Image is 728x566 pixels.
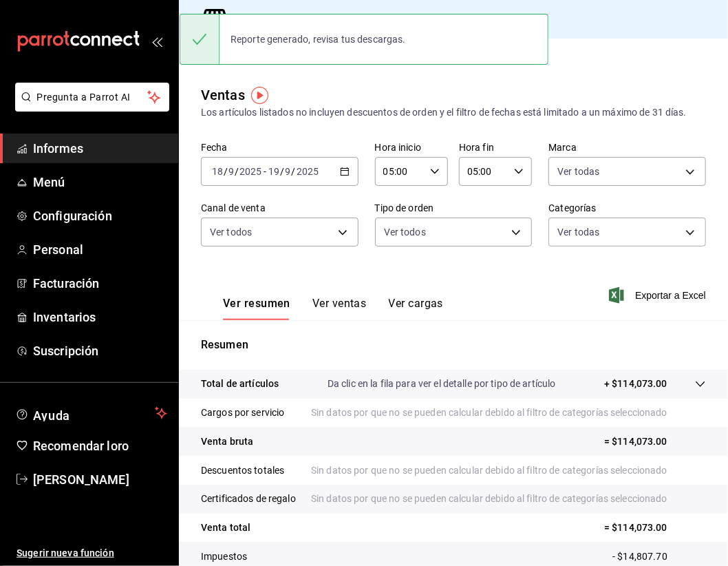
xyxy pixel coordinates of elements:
[33,344,98,358] font: Suscripción
[33,472,129,487] font: [PERSON_NAME]
[557,227,599,238] font: Ver todas
[612,551,667,562] font: - $14,807.70
[312,297,367,310] font: Ver ventas
[201,203,266,214] font: Canal de venta
[33,439,129,453] font: Recomendar loro
[228,166,235,177] input: --
[604,522,667,533] font: = $114,073.00
[296,166,319,177] input: ----
[235,166,239,177] font: /
[557,166,599,177] font: Ver todas
[15,83,169,112] button: Pregunta a Parrot AI
[33,310,96,324] font: Inventarios
[548,143,577,154] font: Marca
[389,297,444,310] font: Ver cargas
[223,296,443,320] div: pestañas de navegación
[223,297,290,310] font: Ver resumen
[33,141,83,156] font: Informes
[33,175,65,189] font: Menú
[285,166,292,177] input: --
[384,227,426,238] font: Ver todos
[251,87,268,104] img: Marcador de información sobre herramientas
[231,34,406,45] font: Reporte generado, revisa tus descargas.
[33,276,99,291] font: Facturación
[201,436,253,447] font: Venta bruta
[210,227,252,238] font: Ver todos
[604,378,667,389] font: + $114,073.00
[201,465,284,476] font: Descuentos totales
[17,547,114,558] font: Sugerir nueva función
[33,209,112,223] font: Configuración
[604,436,667,447] font: = $114,073.00
[211,166,224,177] input: --
[10,100,169,114] a: Pregunta a Parrot AI
[375,143,421,154] font: Hora inicio
[151,36,162,47] button: abrir_cajón_menú
[201,143,228,154] font: Fecha
[201,493,296,504] font: Certificados de regalo
[292,166,296,177] font: /
[33,242,83,257] font: Personal
[264,166,266,177] font: -
[548,203,596,214] font: Categorías
[201,107,687,118] font: Los artículos listados no incluyen descuentos de orden y el filtro de fechas está limitado a un m...
[311,493,667,504] font: Sin datos por que no se pueden calcular debido al filtro de categorías seleccionado
[268,166,280,177] input: --
[635,290,706,301] font: Exportar a Excel
[311,407,667,418] font: Sin datos por que no se pueden calcular debido al filtro de categorías seleccionado
[201,87,245,103] font: Ventas
[224,166,228,177] font: /
[37,92,131,103] font: Pregunta a Parrot AI
[328,378,556,389] font: Da clic en la fila para ver el detalle por tipo de artículo
[280,166,284,177] font: /
[201,522,250,533] font: Venta total
[311,465,667,476] font: Sin datos por que no se pueden calcular debido al filtro de categorías seleccionado
[239,166,262,177] input: ----
[459,143,494,154] font: Hora fin
[375,203,434,214] font: Tipo de orden
[201,407,285,418] font: Cargos por servicio
[201,378,279,389] font: Total de artículos
[33,408,70,423] font: Ayuda
[201,551,247,562] font: Impuestos
[201,338,248,351] font: Resumen
[612,287,706,304] button: Exportar a Excel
